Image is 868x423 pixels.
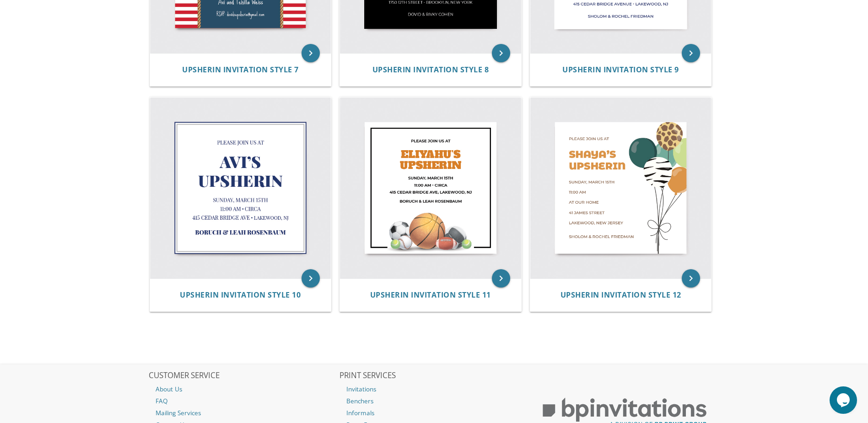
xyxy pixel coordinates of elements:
a: Upsherin Invitation Style 10 [180,291,301,299]
a: keyboard_arrow_right [492,269,510,287]
img: Upsherin Invitation Style 10 [150,98,331,279]
a: Invitations [340,383,529,395]
span: Upsherin Invitation Style 10 [180,290,301,300]
a: Upsherin Invitation Style 9 [562,65,679,74]
span: Upsherin Invitation Style 12 [561,290,681,300]
span: Upsherin Invitation Style 8 [372,65,489,75]
h2: PRINT SERVICES [340,371,529,380]
a: keyboard_arrow_right [302,269,320,287]
iframe: chat widget [830,386,859,414]
a: keyboard_arrow_right [302,44,320,62]
a: keyboard_arrow_right [682,44,700,62]
img: Upsherin Invitation Style 12 [530,98,712,279]
h2: CUSTOMER SERVICE [149,371,338,380]
img: Upsherin Invitation Style 11 [340,98,521,279]
span: Upsherin Invitation Style 11 [370,290,491,300]
a: About Us [149,383,338,395]
a: Upsherin Invitation Style 12 [561,291,681,299]
a: keyboard_arrow_right [682,269,700,287]
a: Upsherin Invitation Style 7 [182,65,299,74]
a: Benchers [340,395,529,407]
a: Upsherin Invitation Style 8 [372,65,489,74]
a: Informals [340,407,529,419]
a: Upsherin Invitation Style 11 [370,291,491,299]
a: FAQ [149,395,338,407]
span: Upsherin Invitation Style 7 [182,65,299,75]
span: Upsherin Invitation Style 9 [562,65,679,75]
a: keyboard_arrow_right [492,44,510,62]
a: Mailing Services [149,407,338,419]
